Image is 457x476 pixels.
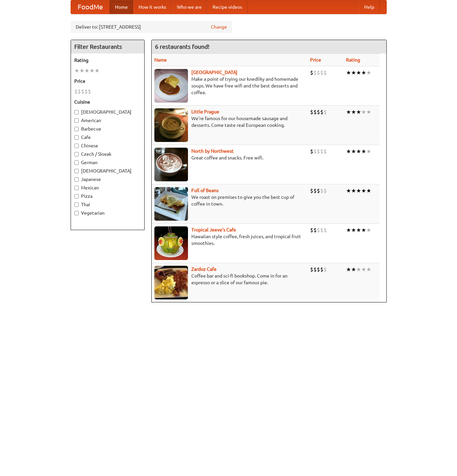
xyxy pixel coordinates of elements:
li: ★ [361,148,366,155]
p: Hawaiian style coffee, fresh juices, and tropical fruit smoothies. [154,233,305,247]
li: $ [78,88,81,95]
a: Little Prague [191,109,219,114]
label: Pizza [74,193,141,199]
li: ★ [356,69,361,76]
li: ★ [346,69,351,76]
li: $ [310,226,313,234]
li: $ [320,108,323,116]
p: We're famous for our housemade sausage and desserts. Come taste real European cooking. [154,115,305,129]
li: $ [313,69,317,76]
div: Deliver to: [STREET_ADDRESS] [71,21,232,33]
label: [DEMOGRAPHIC_DATA] [74,109,141,115]
li: ★ [351,266,356,273]
li: $ [320,266,323,273]
li: $ [313,187,317,194]
li: ★ [351,226,356,234]
a: Recipe videos [207,0,247,14]
li: $ [313,148,317,155]
input: Mexican [74,186,79,190]
img: beans.jpg [154,187,188,221]
li: ★ [351,108,356,116]
a: FoodMe [71,0,110,14]
li: $ [81,88,84,95]
li: ★ [74,67,79,74]
li: ★ [356,187,361,194]
label: Chinese [74,142,141,149]
li: $ [323,266,327,273]
li: ★ [346,187,351,194]
li: $ [310,148,313,155]
input: Pizza [74,194,79,198]
li: $ [313,226,317,234]
li: $ [320,69,323,76]
li: $ [323,69,327,76]
li: ★ [346,226,351,234]
a: North by Northwest [191,148,234,154]
li: ★ [346,266,351,273]
li: $ [320,187,323,194]
label: Japanese [74,176,141,183]
li: $ [317,108,320,116]
label: Vegetarian [74,210,141,216]
li: ★ [361,69,366,76]
input: Vegetarian [74,211,79,215]
li: $ [310,266,313,273]
label: German [74,159,141,166]
li: $ [320,148,323,155]
li: ★ [366,226,371,234]
input: American [74,118,79,123]
li: ★ [351,69,356,76]
a: Change [211,24,227,30]
p: Coffee bar and sci-fi bookshop. Come in for an espresso or a slice of our famous pie. [154,272,305,286]
li: $ [313,108,317,116]
li: ★ [356,226,361,234]
h5: Rating [74,57,141,64]
label: Mexican [74,184,141,191]
li: ★ [361,266,366,273]
a: Full of Beans [191,188,219,193]
a: How it works [133,0,172,14]
li: ★ [366,69,371,76]
li: ★ [346,148,351,155]
li: $ [323,108,327,116]
label: Barbecue [74,125,141,132]
label: American [74,117,141,124]
h4: Filter Restaurants [71,40,144,53]
li: $ [310,187,313,194]
li: ★ [94,67,100,74]
a: Help [359,0,380,14]
p: Make a point of trying our knedlíky and homemade soups. We have free wifi and the best desserts a... [154,76,305,96]
li: $ [323,148,327,155]
li: $ [323,187,327,194]
li: $ [313,266,317,273]
li: $ [323,226,327,234]
a: Who we are [172,0,207,14]
li: $ [317,69,320,76]
img: jeeves.jpg [154,226,188,260]
h5: Price [74,78,141,84]
a: Zardoz Cafe [191,266,217,272]
li: $ [317,148,320,155]
li: ★ [366,266,371,273]
li: ★ [361,226,366,234]
p: Great coffee and snacks. Free wifi. [154,154,305,161]
a: [GEOGRAPHIC_DATA] [191,70,237,75]
input: Thai [74,203,79,207]
label: Thai [74,201,141,208]
img: littleprague.jpg [154,108,188,142]
input: [DEMOGRAPHIC_DATA] [74,110,79,114]
input: Barbecue [74,127,79,131]
li: ★ [361,108,366,116]
li: $ [310,108,313,116]
li: $ [74,88,78,95]
li: $ [317,226,320,234]
p: We roast on premises to give you the best cup of coffee in town. [154,194,305,207]
li: ★ [361,187,366,194]
input: German [74,160,79,165]
a: Tropical Jeeve's Cafe [191,227,236,232]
